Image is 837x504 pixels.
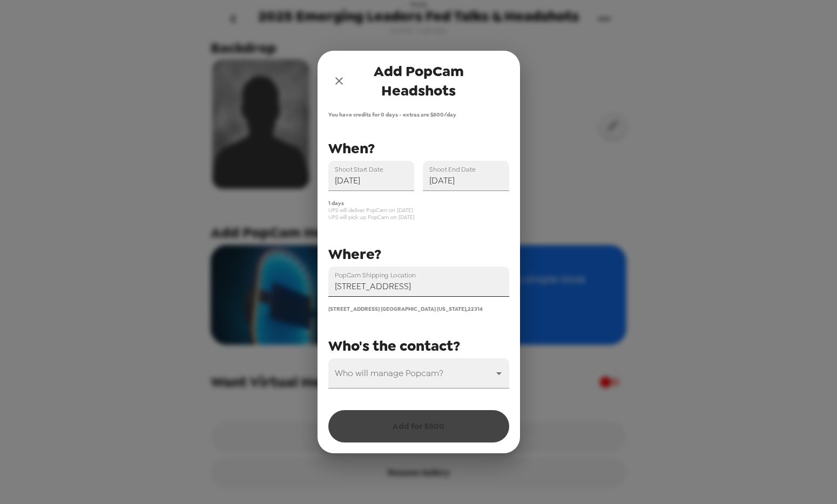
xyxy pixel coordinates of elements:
[328,207,509,214] span: UPS will deliver PopCam on [DATE]
[328,267,509,297] input: 1700 Diagonal Rd
[328,161,415,191] input: Choose date, selected date is Nov 6, 2025
[429,165,476,174] label: Shoot End Date
[328,200,509,207] span: 1 days
[328,70,350,92] button: close
[328,139,375,158] span: When?
[328,305,483,312] span: [STREET_ADDRESS] [GEOGRAPHIC_DATA] [US_STATE] , 22314
[423,161,509,191] input: Choose date, selected date is Nov 6, 2025
[328,336,460,356] span: Who's the contact?
[328,111,509,118] span: You have credits for 0 days - extras are $ 800 /day
[350,62,488,100] span: Add PopCam Headshots
[328,244,381,264] span: Where?
[335,165,383,174] label: Shoot Start Date
[328,214,509,221] span: UPS will pick up PopCam on [DATE]
[335,270,416,280] label: PopCam Shipping Location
